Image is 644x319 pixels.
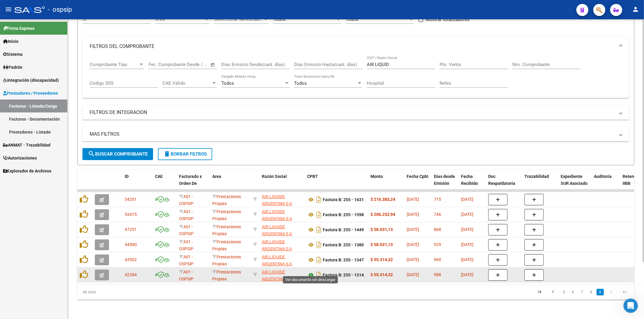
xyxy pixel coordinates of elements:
span: Mostrar totalizadores [426,16,469,23]
span: Prestaciones Propias [212,270,241,281]
span: AIR LIQUIDE ARGENTINA S A [262,194,292,206]
span: [DATE] [461,272,473,277]
strong: $ 58.031,13 [370,242,393,247]
iframe: Intercom live chat [623,298,638,313]
mat-expansion-panel-header: FILTROS DE INTEGRACION [82,105,629,120]
span: ANMAT - Trazabilidad [3,142,50,148]
span: Borrar Filtros [163,151,207,157]
span: A01 - OSPSIP [179,239,194,251]
span: AIR LIQUIDE ARGENTINA S A [262,239,292,251]
span: Todos [294,81,307,86]
span: Sistema [3,51,23,58]
span: Expediente SUR Asociado [561,174,588,186]
i: Descargar documento [315,225,323,235]
mat-expansion-panel-header: FILTROS DEL COMPROBANTE [82,37,629,56]
span: Todos [346,17,358,22]
span: Prestadores / Proveedores [3,90,58,96]
span: A01 - OSPSIP [179,224,194,236]
span: 43502 [125,257,137,262]
button: Borrar Filtros [158,148,212,160]
span: Prestaciones Propias [212,254,241,266]
span: 929 [434,242,441,247]
span: Todos [221,81,234,86]
strong: Factura B: 255 - 1449 [323,227,364,232]
span: Padrón [3,64,22,71]
span: Prestaciones Propias [212,239,241,251]
span: Prestaciones Propias [212,224,241,236]
span: Autorizaciones [3,155,37,161]
span: Todos [273,17,286,22]
span: Prestaciones Propias [212,194,241,206]
datatable-header-cell: Doc Respaldatoria [486,170,522,197]
span: Inicio [3,38,18,45]
span: A01 - OSPSIP [179,254,194,266]
span: Días desde Emisión [434,174,455,186]
span: Integración (discapacidad) [3,77,59,84]
datatable-header-cell: ID [122,170,152,197]
span: CAE Válido [162,81,211,86]
span: Seleccionar Gerenciador [214,17,263,22]
li: page 9 [596,287,605,297]
a: 5 [560,289,568,295]
a: 8 [588,289,595,295]
a: 6 [569,289,577,295]
span: [DATE] [461,257,473,262]
span: Trazabilidad [524,174,549,179]
i: Descargar documento [315,240,323,250]
li: page 5 [559,287,569,297]
span: [DATE] [461,242,473,247]
span: [DATE] [407,227,419,232]
span: 42284 [125,272,137,277]
span: 715 [434,197,441,202]
strong: $ 55.314,32 [370,272,393,277]
span: AIR LIQUIDE ARGENTINA S A [262,209,292,221]
span: A01 - OSPSIP [179,209,194,221]
input: Fecha inicio [149,62,173,67]
div: 86 total [77,285,187,300]
span: AIR LIQUIDE ARGENTINA S A [262,270,292,281]
datatable-header-cell: Area [210,170,251,197]
span: Firma Express [3,25,34,32]
div: FILTROS DEL COMPROBANTE [82,56,629,98]
div: 30500852131 [262,238,302,251]
strong: $ 58.031,13 [370,227,393,232]
mat-icon: delete [163,150,171,157]
span: 53415 [125,212,137,217]
datatable-header-cell: CPBT [305,170,368,197]
span: A01 - OSPSIP [179,194,194,206]
li: page 6 [569,287,578,297]
span: ID [125,174,129,179]
span: [DATE] [407,272,419,277]
span: [DATE] [461,227,473,232]
span: 868 [434,227,441,232]
div: 30500852131 [262,208,302,221]
strong: Factura B: 255 - 1380 [323,242,364,247]
datatable-header-cell: Monto [368,170,404,197]
a: go to last page [619,289,630,295]
span: Doc Respaldatoria [488,174,515,186]
button: Open calendar [210,62,216,68]
strong: $ 206.252,94 [370,212,395,217]
i: Descargar documento [315,210,323,220]
datatable-header-cell: CAE [152,170,177,197]
i: Descargar documento [315,270,323,280]
span: 47251 [125,227,137,232]
div: 30500852131 [262,193,302,206]
mat-panel-title: MAS FILTROS [90,131,615,137]
li: page 7 [578,287,587,297]
strong: $ 55.314,32 [370,257,393,262]
span: Facturado x Orden De [179,174,202,186]
span: [DATE] [407,257,419,262]
datatable-header-cell: Razón Social [259,170,305,197]
span: Auditoria [594,174,612,179]
li: page 8 [587,287,596,297]
span: 960 [434,257,441,262]
span: 54201 [125,197,137,202]
span: 988 [434,272,441,277]
span: Explorador de Archivos [3,168,51,174]
datatable-header-cell: Trazabilidad [522,170,558,197]
span: [DATE] [461,197,473,202]
span: Retencion IIBB [623,174,642,186]
strong: Factura B: 255 - 1347 [323,257,364,262]
i: Descargar documento [315,255,323,265]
